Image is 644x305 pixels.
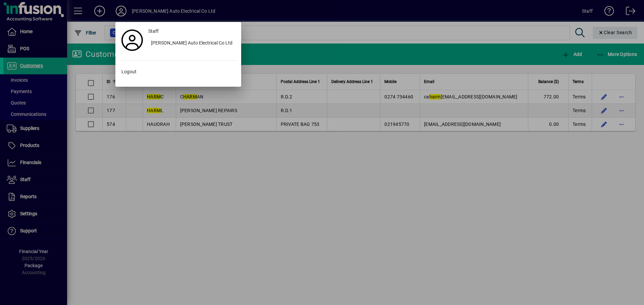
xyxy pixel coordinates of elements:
button: Logout [119,66,238,78]
span: Staff [148,28,159,35]
a: Staff [146,25,238,37]
button: [PERSON_NAME] Auto Electrical Co Ltd [146,37,238,50]
a: Profile [119,34,146,46]
span: Logout [121,68,137,75]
